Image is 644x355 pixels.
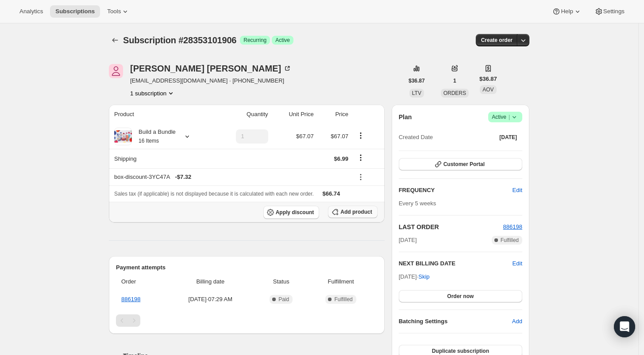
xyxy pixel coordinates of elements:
[413,270,435,284] button: Skip
[614,316,635,337] div: Open Intercom Messenger
[399,317,512,326] h6: Batching Settings
[109,34,121,46] button: Subscriptions
[603,8,625,15] span: Settings
[296,133,314,140] span: $67.07
[109,105,214,124] th: Product
[399,259,513,268] h2: NEXT BILLING DATE
[399,113,412,121] h2: Plan
[399,133,433,142] span: Created Date
[354,153,368,162] button: Shipping actions
[561,8,573,15] span: Help
[443,161,485,168] span: Customer Portal
[399,158,522,170] button: Customer Portal
[418,272,429,281] span: Skip
[589,5,630,18] button: Settings
[453,77,456,84] span: 1
[334,296,352,303] span: Fulfilled
[109,149,214,168] th: Shipping
[399,290,522,302] button: Order now
[132,128,176,145] div: Build a Bundle
[271,105,316,124] th: Unit Price
[512,317,522,326] span: Add
[114,173,348,181] div: box-discount-3YC47A
[399,223,503,231] h2: LAST ORDER
[476,34,518,46] button: Create order
[409,77,425,84] span: $36.87
[547,5,587,18] button: Help
[168,277,253,286] span: Billing date
[447,293,474,300] span: Order now
[513,259,522,268] button: Edit
[507,183,528,197] button: Edit
[482,87,494,93] span: AOV
[263,206,320,219] button: Apply discount
[509,113,510,121] span: |
[275,37,290,44] span: Active
[331,133,348,140] span: $67.07
[130,76,292,85] span: [EMAIL_ADDRESS][DOMAIN_NAME] · [PHONE_NUMBER]
[354,131,368,140] button: Product actions
[50,5,100,18] button: Subscriptions
[399,273,430,280] span: [DATE] ·
[399,186,513,195] h2: FREQUENCY
[412,90,421,96] span: LTV
[481,37,513,44] span: Create order
[310,277,372,286] span: Fulfillment
[399,236,417,245] span: [DATE]
[123,35,236,45] span: Subscription #28353101906
[432,347,489,355] span: Duplicate subscription
[403,75,430,87] button: $36.87
[116,314,378,327] nav: Pagination
[19,8,43,15] span: Analytics
[130,64,292,73] div: [PERSON_NAME] [PERSON_NAME]
[507,314,528,329] button: Add
[121,296,140,302] a: 886198
[494,131,522,144] button: [DATE]
[107,8,121,15] span: Tools
[243,37,266,44] span: Recurring
[114,191,314,197] span: Sales tax (if applicable) is not displayed because it is calculated with each new order.
[102,5,135,18] button: Tools
[116,263,378,272] h2: Payment attempts
[340,208,372,215] span: Add product
[503,223,522,230] a: 886198
[258,277,305,286] span: Status
[316,105,351,124] th: Price
[328,206,377,218] button: Add product
[499,134,517,141] span: [DATE]
[14,5,48,18] button: Analytics
[501,237,519,244] span: Fulfilled
[168,295,253,304] span: [DATE] · 07:29 AM
[479,75,497,83] span: $36.87
[276,209,314,216] span: Apply discount
[448,75,462,87] button: 1
[139,138,159,144] small: 16 Items
[116,272,166,291] th: Order
[492,113,519,121] span: Active
[278,296,289,303] span: Paid
[443,90,466,96] span: ORDERS
[503,223,522,231] button: 886198
[399,200,436,207] span: Every 5 weeks
[323,190,340,197] span: $66.74
[334,155,348,162] span: $6.99
[513,186,522,195] span: Edit
[55,8,95,15] span: Subscriptions
[175,173,191,181] span: - $7.32
[214,105,270,124] th: Quantity
[109,64,123,78] span: Jennifer Munoz
[130,89,175,98] button: Product actions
